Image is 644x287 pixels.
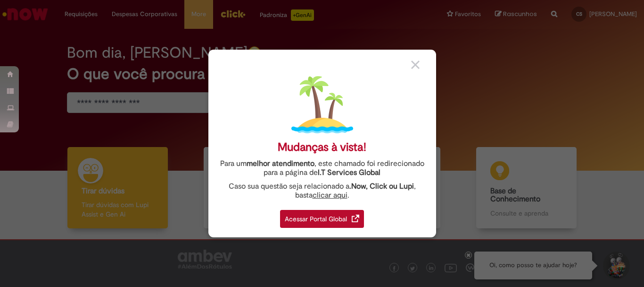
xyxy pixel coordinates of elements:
div: Mudanças à vista! [278,140,366,154]
a: I.T Services Global [318,163,380,177]
img: close_button_grey.png [411,61,420,69]
div: Acessar Portal Global [280,210,364,228]
img: island.png [291,74,353,136]
a: Acessar Portal Global [280,205,364,228]
a: clicar aqui [313,185,347,200]
div: Para um , este chamado foi redirecionado para a página de [215,159,429,177]
div: Caso sua questão seja relacionado a , basta . [215,182,429,200]
strong: .Now, Click ou Lupi [349,182,414,191]
img: redirect_link.png [352,215,359,222]
strong: melhor atendimento [247,159,314,168]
